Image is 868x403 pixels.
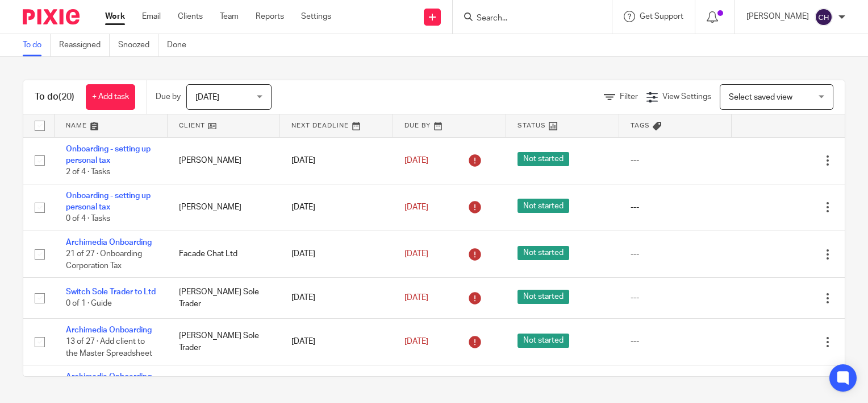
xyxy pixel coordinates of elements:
span: 0 of 1 · Guide [66,300,112,308]
td: [PERSON_NAME] [168,137,281,184]
div: --- [631,155,721,166]
img: svg%3E [815,8,833,26]
h1: To do [35,91,74,103]
span: View Settings [662,93,711,101]
div: --- [631,336,721,347]
td: [DATE] [280,137,393,184]
td: [PERSON_NAME] [168,184,281,231]
a: Reports [256,11,284,22]
span: 0 of 4 · Tasks [66,215,110,223]
a: Work [105,11,125,22]
span: [DATE] [195,93,219,101]
div: --- [631,201,721,213]
span: [DATE] [404,294,428,302]
span: Select saved view [729,93,792,101]
span: Get Support [640,13,683,20]
td: [DATE] [280,278,393,318]
a: Onboarding - setting up personal tax [66,192,151,211]
td: [DATE] [280,231,393,277]
span: [DATE] [404,203,428,211]
a: Onboarding - setting up personal tax [66,145,151,165]
td: [DATE] [280,184,393,231]
span: Not started [518,152,569,166]
a: Email [142,11,161,22]
span: 21 of 27 · Onboarding Corporation Tax [66,250,142,270]
p: Due by [156,91,181,102]
a: To do [23,34,51,56]
span: [DATE] [404,338,428,346]
input: Search [475,14,578,24]
div: --- [631,292,721,303]
span: [DATE] [404,157,428,165]
span: Not started [518,246,569,260]
a: Switch Sole Trader to Ltd [66,288,156,296]
span: 13 of 27 · Add client to the Master Spreadsheet [66,338,152,357]
span: Not started [518,199,569,213]
span: Tags [631,122,650,129]
p: [PERSON_NAME] [746,11,809,22]
a: Archimedia Onboarding [66,373,152,381]
img: Pixie [23,9,80,24]
a: Archimedia Onboarding [66,238,152,246]
span: Filter [620,93,638,101]
span: Not started [518,334,569,348]
td: [PERSON_NAME] Sole Trader [168,278,281,318]
span: [DATE] [404,250,428,258]
a: Team [220,11,239,22]
span: (20) [59,92,74,101]
td: Facade Chat Ltd [168,231,281,277]
a: Settings [301,11,331,22]
a: Reassigned [59,34,110,56]
a: + Add task [86,84,135,110]
span: 2 of 4 · Tasks [66,168,110,176]
td: [PERSON_NAME] Sole Trader [168,318,281,365]
div: --- [631,248,721,260]
a: Snoozed [118,34,158,56]
a: Done [167,34,195,56]
span: Not started [518,290,569,304]
a: Clients [178,11,203,22]
a: Archimedia Onboarding [66,326,152,334]
td: [DATE] [280,318,393,365]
